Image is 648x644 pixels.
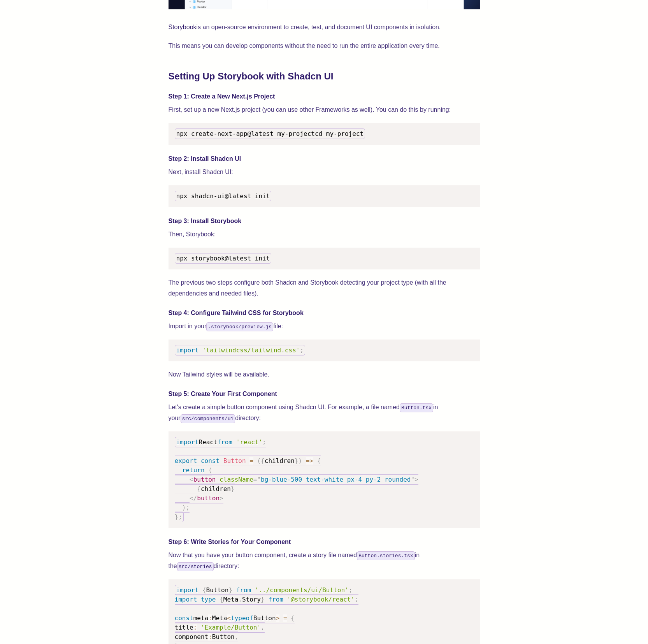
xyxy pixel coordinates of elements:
span: children [265,457,295,465]
span: , [238,596,242,603]
span: Button [212,633,235,640]
p: This means you can develop components without the need to run the entire application every time. [169,40,480,51]
span: { [317,457,321,465]
span: className [220,476,253,483]
span: 'react' [236,438,262,446]
span: Button [253,614,276,622]
span: title [175,624,193,631]
span: return [182,466,205,474]
span: ( [208,466,212,474]
span: from [217,438,232,446]
p: Let's create a simple button component using Shadcn UI. For example, a file named in your directory: [169,402,480,424]
span: bg-blue-500 text-white px-4 py-2 rounded [261,476,411,483]
code: src/stories [177,562,214,571]
a: Storybook [169,24,197,30]
span: : [208,614,212,622]
span: , [261,624,265,631]
span: npx create-next-app@latest my-project [176,130,315,137]
p: Then, Storybook: [169,229,480,240]
span: } [261,596,265,603]
h4: Step 3: Install Storybook [169,216,480,226]
span: ) [298,457,302,465]
span: ; [355,596,358,603]
span: children [201,485,231,493]
span: < [227,614,231,622]
span: { [220,596,223,603]
h4: Step 2: Install Shadcn UI [169,154,480,164]
span: ; [178,513,182,521]
span: => [306,457,313,465]
span: < [190,476,193,483]
h2: Setting Up Storybook with Shadcn UI [169,70,480,83]
span: : [208,633,212,640]
p: Now that you have your button component, create a story file named in the directory: [169,550,480,572]
span: Story [242,596,261,603]
code: .storybook/preview.js [206,322,273,331]
span: import [176,347,199,354]
h4: Step 1: Create a New Next.js Project [169,92,480,101]
span: ; [349,586,353,594]
span: type [201,596,216,603]
span: from [236,586,251,594]
span: const [201,457,220,465]
span: = [249,457,253,465]
span: ; [300,347,304,354]
span: = [283,614,287,622]
span: { [197,485,201,493]
p: Next, install Shadcn UI: [169,167,480,178]
span: { [261,457,265,465]
span: ; [262,438,266,446]
span: { [202,586,206,594]
span: </ [190,494,197,502]
span: ) [182,504,186,511]
span: from [268,596,283,603]
p: is an open-source environment to create, test, and document UI components in isolation. [169,22,480,33]
span: } [295,457,299,465]
span: meta [193,614,209,622]
span: } [175,513,179,521]
span: ( [257,457,261,465]
span: Meta [212,614,227,622]
span: button [197,494,220,502]
p: Import in your file: [169,321,480,332]
span: { [291,614,295,622]
h4: Step 4: Configure Tailwind CSS for Storybook [169,308,480,318]
span: , [235,633,239,640]
h4: Step 5: Create Your First Component [169,389,480,399]
h4: Step 6: Write Stories for Your Component [169,537,480,547]
span: : [193,624,197,631]
span: typeof [231,614,253,622]
span: } [228,586,232,594]
span: const [175,614,193,622]
span: " [257,476,261,483]
span: export [175,457,197,465]
p: The previous two steps configure both Shadcn and Storybook detecting your project type (with all ... [169,277,480,299]
span: npx storybook@latest init [176,255,270,262]
span: } [231,485,235,493]
span: button [193,476,216,483]
span: '@storybook/react' [287,596,355,603]
span: > [276,614,280,622]
span: = [253,476,257,483]
span: import [175,596,197,603]
code: src/components/ui [181,414,235,423]
span: import [176,438,199,446]
span: > [220,494,223,502]
span: > [414,476,418,483]
span: component [175,633,209,640]
code: Button.tsx [400,403,433,412]
span: React [198,438,217,446]
p: Now Tailwind styles will be available. [169,369,480,380]
code: cd my-project [175,128,365,139]
span: Button [223,457,246,465]
span: 'tailwindcss/tailwind.css' [202,347,300,354]
span: '../components/ui/Button' [255,586,349,594]
span: ; [186,504,190,511]
code: Button.stories.tsx [357,551,414,560]
span: Button [206,586,229,594]
span: 'Example/Button' [201,624,261,631]
span: import [176,586,199,594]
span: " [411,476,414,483]
span: npx shadcn-ui@latest init [176,192,270,200]
p: First, set up a new Next.js project (you can use other Frameworks as well). You can do this by ru... [169,104,480,115]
